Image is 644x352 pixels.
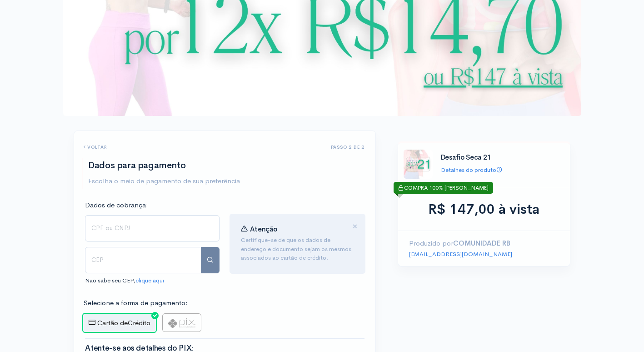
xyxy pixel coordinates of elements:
[85,200,148,211] label: Dados de cobrança:
[168,318,195,328] img: pix-logo-9c6f7f1e21d0dbbe27cc39d8b486803e509c07734d8fd270ca391423bc61e7ca.png
[241,225,354,233] h4: Atenção
[85,247,201,273] input: CEP
[441,154,562,161] h4: Desafio Seca 21
[352,221,358,232] button: Close
[84,298,188,308] label: Selecione a forma de pagamento:
[82,145,107,150] a: voltar
[241,236,354,262] p: Certifique-se de que os dados de endereço e documento sejam os mesmos associados ao cartão de cré...
[409,238,559,249] p: Produzido por
[97,318,128,327] span: Cartão de
[453,239,510,247] strong: COMUNIDADE RB
[85,275,220,285] p: Não sabe seu CEP,
[85,215,220,241] input: CPF ou CNPJ
[88,176,240,186] p: Escolha o meio de pagamento de sua preferência
[82,313,157,333] label: Crédito
[409,199,559,220] div: R$ 147,00 à vista
[135,277,164,284] a: clique aqui
[88,161,240,171] h2: Dados para pagamento
[331,145,365,150] h6: Passo 2 de 2
[409,250,512,258] a: [EMAIL_ADDRESS][DOMAIN_NAME]
[404,150,433,179] img: O%20Seca%2021%20e%CC%81%20um%20desafio%20de%20emagrecimento%20voltado%20especificamente%20para%20...
[441,166,502,174] a: Detalhes do produto
[394,182,493,194] div: COMPRA 100% [PERSON_NAME]
[352,220,358,233] span: ×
